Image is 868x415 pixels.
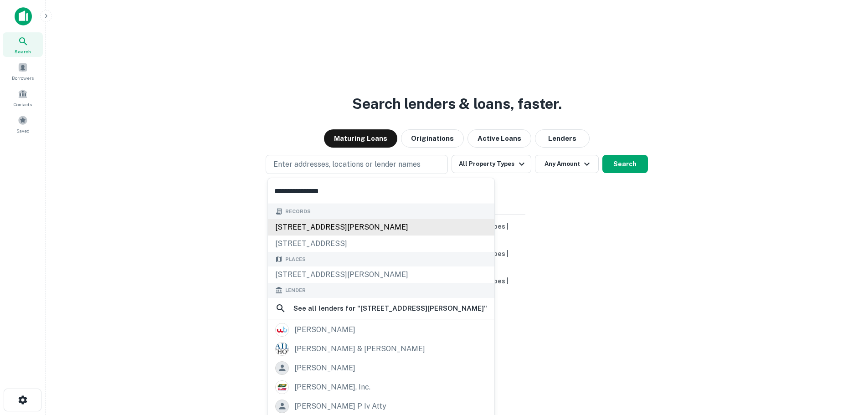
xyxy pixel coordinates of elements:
a: [PERSON_NAME] [268,320,494,339]
div: [PERSON_NAME] p iv atty [294,400,386,413]
div: [STREET_ADDRESS] [268,236,494,252]
button: Active Loans [467,129,531,148]
button: Enter addresses, locations or lender names [266,155,448,174]
a: [PERSON_NAME] & [PERSON_NAME] [268,339,494,359]
a: Saved [3,112,43,136]
a: Search [3,32,43,57]
p: Enter addresses, locations or lender names [273,159,421,170]
div: [PERSON_NAME] [294,323,355,337]
img: picture [276,343,288,355]
a: Contacts [3,85,43,110]
a: [PERSON_NAME], inc. [268,378,494,397]
img: picture [276,323,288,336]
button: Lenders [535,129,590,148]
h3: Search lenders & loans, faster. [352,93,562,115]
div: [STREET_ADDRESS][PERSON_NAME] [268,219,494,236]
span: Places [285,256,306,263]
span: Records [285,208,311,215]
button: All Property Types [452,155,531,173]
button: Maturing Loans [324,129,397,148]
iframe: Chat Widget [822,342,868,386]
button: Search [602,155,648,173]
div: [PERSON_NAME] [294,361,355,375]
img: capitalize-icon.png [15,7,32,26]
div: [STREET_ADDRESS][PERSON_NAME] [268,266,494,283]
span: Saved [16,127,30,134]
span: Borrowers [12,74,34,82]
span: Lender [285,287,306,294]
button: Any Amount [535,155,599,173]
button: Originations [401,129,464,148]
div: [PERSON_NAME], inc. [294,380,370,394]
a: Borrowers [3,59,43,83]
img: picture [276,381,288,394]
div: [PERSON_NAME] & [PERSON_NAME] [294,342,425,356]
span: Contacts [14,101,32,108]
span: Search [15,48,31,55]
h6: See all lenders for " [STREET_ADDRESS][PERSON_NAME] " [293,303,487,314]
a: [PERSON_NAME] [268,359,494,378]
